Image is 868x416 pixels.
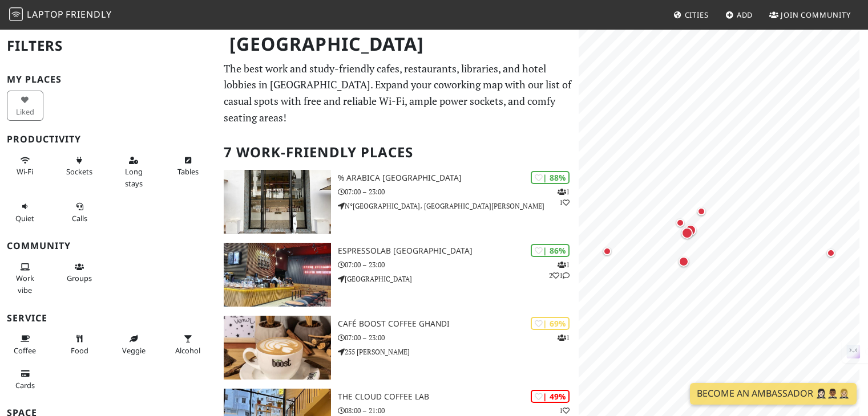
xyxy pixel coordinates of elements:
div: Map marker [600,244,614,258]
h3: Café BOOST COFFEE GHANDI [338,319,579,329]
button: Long stays [115,151,152,193]
p: 1 2 1 [549,259,570,281]
a: Café BOOST COFFEE GHANDI | 69% 1 Café BOOST COFFEE GHANDI 07:00 – 23:00 255 [PERSON_NAME] [217,316,579,380]
span: Long stays [125,166,143,188]
span: Friendly [66,8,111,21]
span: Add [737,10,753,20]
h3: Espressolab [GEOGRAPHIC_DATA] [338,246,579,256]
button: Veggie [115,329,152,360]
p: 1 1 [558,186,570,208]
div: Map marker [683,222,699,238]
span: Quiet [15,213,34,223]
button: Tables [169,151,206,181]
h3: Community [7,240,210,251]
p: [GEOGRAPHIC_DATA] [338,274,579,284]
div: | 86% [531,244,570,257]
p: 255 [PERSON_NAME] [338,346,579,357]
span: Cities [685,10,709,20]
span: Laptop [27,8,64,21]
button: Quiet [7,197,43,227]
h1: [GEOGRAPHIC_DATA] [220,28,576,60]
span: People working [16,273,34,295]
button: Work vibe [7,258,43,299]
a: % Arabica Casablanca | 88% 11 % Arabica [GEOGRAPHIC_DATA] 07:00 – 23:00 N°[GEOGRAPHIC_DATA]، [GEO... [217,170,579,234]
div: Map marker [695,205,708,218]
div: | 88% [531,171,570,184]
div: Map marker [676,254,691,269]
img: LaptopFriendly [9,7,23,21]
p: 1 [559,405,570,416]
a: Espressolab Morocco | 86% 121 Espressolab [GEOGRAPHIC_DATA] 07:00 – 23:00 [GEOGRAPHIC_DATA] [217,243,579,307]
span: Veggie [122,345,146,356]
span: Food [71,345,88,356]
p: 1 [558,332,570,343]
h3: Service [7,313,210,324]
h3: Productivity [7,134,210,145]
span: Video/audio calls [72,213,87,223]
img: % Arabica Casablanca [224,170,330,234]
img: Espressolab Morocco [224,243,330,307]
a: Add [721,5,758,25]
div: Map marker [673,216,687,230]
span: Work-friendly tables [177,166,199,177]
h2: Filters [7,28,210,63]
a: Cities [669,5,713,25]
p: 07:00 – 23:00 [338,259,579,270]
p: 07:00 – 23:00 [338,186,579,197]
a: Become an Ambassador 🤵🏻‍♀️🤵🏾‍♂️🤵🏼‍♀️ [690,383,857,405]
div: Map marker [679,225,695,241]
img: Café BOOST COFFEE GHANDI [224,316,330,380]
h3: My Places [7,74,210,85]
h3: THE CLOUD COFFEE LAB [338,392,579,402]
button: Coffee [7,329,43,360]
div: | 69% [531,317,570,330]
h2: 7 Work-Friendly Places [224,135,572,170]
h3: % Arabica [GEOGRAPHIC_DATA] [338,173,579,183]
span: Group tables [67,273,92,283]
a: LaptopFriendly LaptopFriendly [9,5,112,25]
p: The best work and study-friendly cafes, restaurants, libraries, and hotel lobbies in [GEOGRAPHIC_... [224,60,572,126]
button: Cards [7,364,43,394]
p: 07:00 – 23:00 [338,332,579,343]
p: N°[GEOGRAPHIC_DATA]، [GEOGRAPHIC_DATA][PERSON_NAME] [338,201,579,211]
button: Sockets [61,151,98,181]
button: Groups [61,258,98,288]
span: Coffee [14,345,36,356]
p: 08:00 – 21:00 [338,405,579,416]
a: Join Community [765,5,855,25]
button: Food [61,329,98,360]
span: Join Community [781,10,851,20]
div: Map marker [824,246,838,260]
button: Alcohol [169,329,206,360]
button: Calls [61,197,98,227]
span: Alcohol [175,345,200,356]
span: Credit cards [15,380,35,390]
div: | 49% [531,390,570,403]
span: Power sockets [66,166,92,177]
span: Stable Wi-Fi [17,166,33,177]
button: Wi-Fi [7,151,43,181]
